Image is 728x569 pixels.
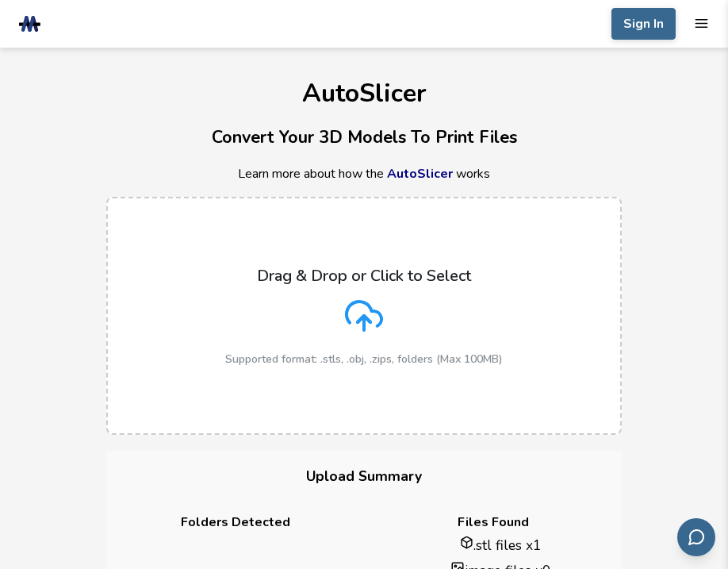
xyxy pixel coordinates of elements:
button: Sign In [611,8,676,40]
h4: Files Found [377,515,609,529]
button: mobile navigation menu [694,16,709,31]
li: .stl files x 1 [393,536,609,555]
p: Supported format: .stls, .obj, .zips, folders (Max 100MB) [225,353,503,366]
p: Drag & Drop or Click to Select [257,267,471,285]
h4: Folders Detected [119,515,351,529]
a: AutoSlicer [387,165,453,183]
button: Send feedback via email [677,518,715,556]
h3: Upload Summary [106,451,622,502]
